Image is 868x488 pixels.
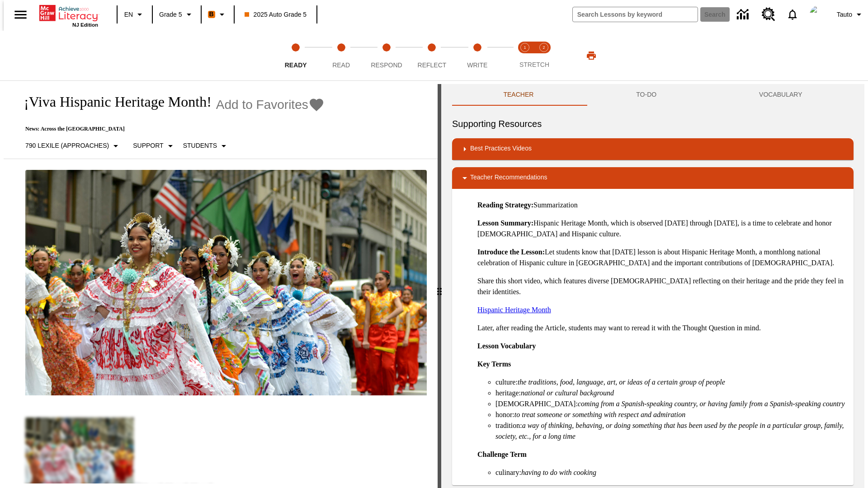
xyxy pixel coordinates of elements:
[124,10,133,19] span: EN
[452,117,854,131] h6: Supporting Resources
[524,45,526,50] text: 1
[756,2,781,27] a: Resource Center, Will open in new tab
[14,126,325,132] p: News: Across the [GEOGRAPHIC_DATA]
[216,98,308,112] span: Add to Favorites
[804,3,833,26] button: Select a new avatar
[406,31,458,80] button: Reflect step 4 of 5
[72,22,98,28] span: NJ Edition
[156,6,198,23] button: Grade: Grade 5, Select a grade
[573,7,698,22] input: search field
[159,10,182,19] span: Grade 5
[441,84,864,488] div: activity
[495,467,846,478] li: culinary:
[129,138,179,154] button: Scaffolds, Support
[495,377,846,388] li: culture:
[495,409,846,420] li: honor:
[360,31,413,80] button: Respond step 3 of 5
[245,10,307,19] span: 2025 Auto Grade 5
[7,1,34,28] button: Open side menu
[315,31,367,80] button: Read step 2 of 5
[418,61,447,69] span: Reflect
[495,420,846,442] li: tradition:
[477,200,846,211] p: Summarization
[120,6,149,23] button: Language: EN, Select a language
[39,3,98,28] div: Home
[833,6,868,23] button: Profile/Settings
[521,389,614,397] em: national or cultural background
[25,141,109,150] p: 790 Lexile (Approaches)
[452,84,854,106] div: Instructional Panel Tabs
[514,411,685,418] em: to treat someone or something with respect and admiration
[731,2,756,27] a: Data Center
[467,61,487,69] span: Write
[477,276,846,297] p: Share this short video, which features diverse [DEMOGRAPHIC_DATA] reflecting on their heritage an...
[531,31,557,80] button: Stretch Respond step 2 of 2
[477,248,545,256] strong: Introduce the Lesson:
[477,323,846,333] p: Later, after reading the Article, students may want to reread it with the Thought Question in mind.
[495,399,846,409] li: [DEMOGRAPHIC_DATA]:
[477,218,846,239] p: Hispanic Heritage Month, which is observed [DATE] through [DATE], is a time to celebrate and hono...
[133,141,163,150] p: Support
[4,84,438,483] div: reading
[209,9,214,20] span: B
[512,31,538,80] button: Stretch Read step 1 of 2
[518,378,725,386] em: the traditions, food, language, art, or ideas of a certain group of people
[810,5,828,23] img: avatar image
[452,138,854,160] div: Best Practices Videos
[542,45,545,50] text: 2
[451,31,504,80] button: Write step 5 of 5
[837,10,852,19] span: Tauto
[285,61,307,69] span: Ready
[332,61,350,69] span: Read
[708,84,854,106] button: VOCABULARY
[452,84,585,106] button: Teacher
[438,84,441,488] div: Press Enter or Spacebar and then press right and left arrow keys to move the slider
[25,170,427,396] img: A photograph of Hispanic women participating in a parade celebrating Hispanic culture. The women ...
[577,47,606,64] button: Print
[179,138,233,154] button: Select Student
[477,201,533,209] strong: Reading Strategy:
[578,400,845,408] em: coming from a Spanish-speaking country, or having family from a Spanish-speaking country
[477,342,536,350] strong: Lesson Vocabulary
[452,167,854,189] div: Teacher Recommendations
[470,144,532,155] p: Best Practices Videos
[495,388,846,399] li: heritage:
[477,450,527,458] strong: Challenge Term
[477,219,533,227] strong: Lesson Summary:
[585,84,708,106] button: TO-DO
[216,97,325,113] button: Add to Favorites - ¡Viva Hispanic Heritage Month!
[269,31,322,80] button: Ready step 1 of 5
[477,247,846,268] p: Let students know that [DATE] lesson is about Hispanic Heritage Month, a monthlong national celeb...
[183,141,217,150] p: Students
[204,6,231,23] button: Boost Class color is orange. Change class color
[495,422,844,440] em: a way of thinking, behaving, or doing something that has been used by the people in a particular ...
[371,61,402,69] span: Respond
[14,94,212,110] h1: ¡Viva Hispanic Heritage Month!
[781,3,804,26] a: Notifications
[521,469,596,476] em: having to do with cooking
[22,138,125,154] button: Select Lexile, 790 Lexile (Approaches)
[519,61,549,68] span: STRETCH
[477,306,551,314] a: Hispanic Heritage Month
[477,360,511,368] strong: Key Terms
[470,173,547,183] p: Teacher Recommendations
